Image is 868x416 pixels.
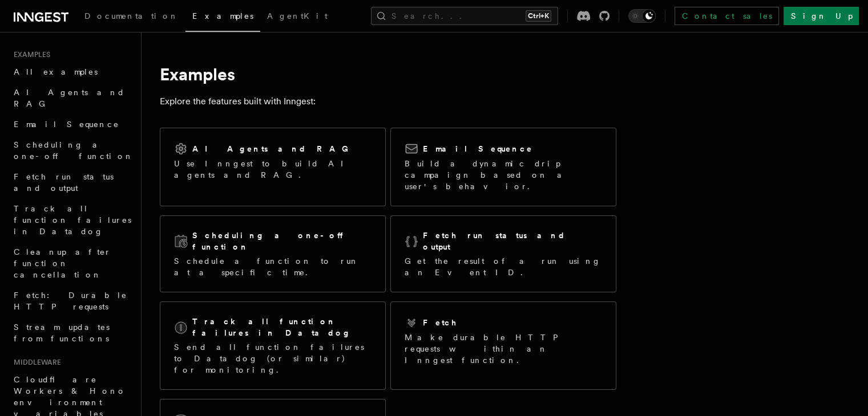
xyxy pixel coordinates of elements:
span: Examples [9,50,50,59]
a: Fetch run status and outputGet the result of a run using an Event ID. [390,215,616,292]
a: Track all function failures in DatadogSend all function failures to Datadog (or similar) for moni... [160,301,386,390]
span: Scheduling a one-off function [14,140,134,161]
span: Cleanup after function cancellation [14,247,111,279]
h2: Scheduling a one-off function [192,230,372,252]
span: Fetch run status and output [14,172,114,193]
span: Stream updates from functions [14,323,110,343]
span: Middleware [9,358,61,367]
a: AgentKit [260,3,334,31]
a: Examples [185,3,260,32]
h2: Fetch run status and output [423,230,602,252]
kbd: Ctrl+K [526,10,551,22]
p: Make durable HTTP requests within an Inngest function. [405,332,602,366]
button: Toggle dark mode [628,9,656,23]
span: AgentKit [267,11,328,21]
h2: Fetch [423,317,458,328]
span: Email Sequence [14,120,119,129]
p: Get the result of a run using an Event ID. [405,255,602,278]
a: Track all function failures in Datadog [9,198,134,242]
h2: AI Agents and RAG [192,143,354,154]
p: Build a dynamic drip campaign based on a user's behavior. [405,158,602,192]
h2: Email Sequence [423,143,533,154]
button: Search...Ctrl+K [371,7,558,25]
a: Fetch: Durable HTTP requests [9,285,134,317]
a: AI Agents and RAGUse Inngest to build AI agents and RAG. [160,128,386,206]
p: Explore the features built with Inngest: [160,93,616,109]
h2: Track all function failures in Datadog [192,316,372,338]
span: Examples [192,11,253,21]
a: Email SequenceBuild a dynamic drip campaign based on a user's behavior. [390,128,616,206]
p: Schedule a function to run at a specific time. [174,255,372,278]
a: Stream updates from functions [9,317,134,349]
span: Track all function failures in Datadog [14,204,131,236]
span: Fetch: Durable HTTP requests [14,291,127,311]
a: Scheduling a one-off functionSchedule a function to run at a specific time. [160,215,386,292]
p: Use Inngest to build AI agents and RAG. [174,158,372,181]
span: All examples [14,67,98,76]
a: Sign Up [784,7,859,25]
span: AI Agents and RAG [14,88,125,108]
a: Documentation [78,3,185,31]
a: Fetch run status and output [9,166,134,198]
a: FetchMake durable HTTP requests within an Inngest function. [390,301,616,390]
p: Send all function failures to Datadog (or similar) for monitoring. [174,341,372,376]
a: Email Sequence [9,114,134,134]
a: Scheduling a one-off function [9,134,134,166]
h1: Examples [160,64,616,84]
a: All examples [9,62,134,82]
a: Contact sales [675,7,779,25]
a: AI Agents and RAG [9,82,134,114]
a: Cleanup after function cancellation [9,242,134,285]
span: Documentation [84,11,179,21]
